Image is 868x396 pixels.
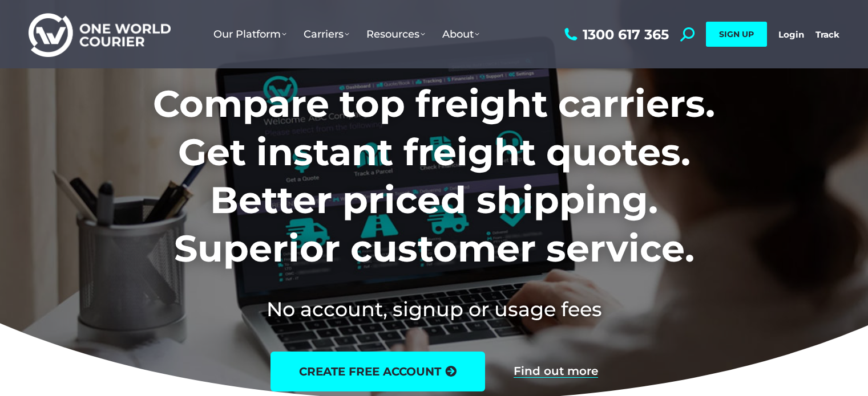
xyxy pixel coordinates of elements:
[815,29,839,40] a: Track
[78,80,790,272] h1: Compare top freight carriers. Get instant freight quotes. Better priced shipping. Superior custom...
[78,295,790,323] h2: No account, signup or usage fees
[706,22,767,47] a: SIGN UP
[205,17,295,52] a: Our Platform
[271,352,485,391] a: create free account
[778,29,804,40] a: Login
[719,29,754,39] span: SIGN UP
[514,365,598,378] a: Find out more
[442,28,479,40] span: About
[366,28,425,40] span: Resources
[295,17,358,52] a: Carriers
[29,11,171,58] img: One World Courier
[358,17,434,52] a: Resources
[213,28,286,40] span: Our Platform
[562,27,669,42] a: 1300 617 365
[304,28,349,40] span: Carriers
[434,17,488,52] a: About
